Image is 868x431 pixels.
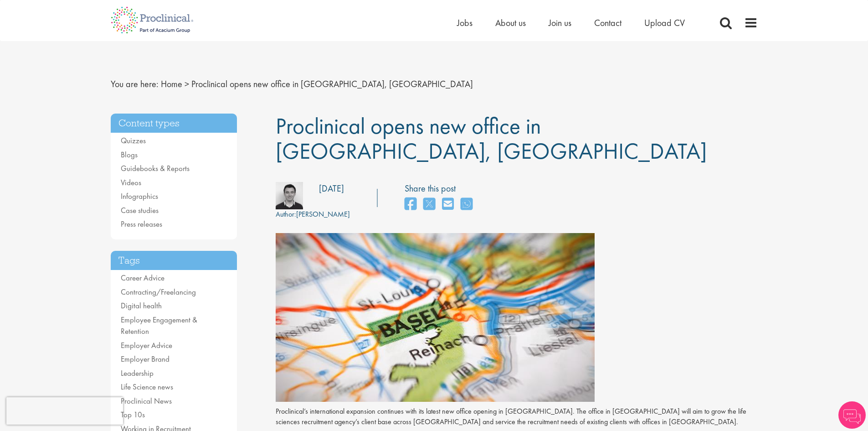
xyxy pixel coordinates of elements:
a: Blogs [121,150,138,160]
a: Top 10s [121,410,145,420]
iframe: reCAPTCHA [6,397,123,425]
a: Upload CV [644,17,685,29]
a: Life Science news [121,382,173,392]
a: Join us [549,17,571,29]
a: Contracting/Freelancing [121,287,196,297]
a: Employer Advice [121,340,172,350]
a: Case studies [121,205,159,215]
a: share on facebook [405,195,416,214]
img: Chatbot [838,401,866,429]
div: [DATE] [319,182,344,195]
a: Career Advice [121,273,164,283]
span: Proclinical opens new office in [GEOGRAPHIC_DATA], [GEOGRAPHIC_DATA] [191,78,473,90]
a: breadcrumb link [161,78,182,90]
img: eee236d0-0a3b-4606-eee4-08d5a473185b [276,182,303,209]
img: basel-switzerland.jpg [276,233,595,402]
a: share on whats app [461,195,473,214]
a: Proclinical News [121,396,172,406]
a: Leadership [121,368,154,378]
a: Contact [594,17,621,29]
a: Infographics [121,191,158,201]
a: Employee Engagement & Retention [121,315,197,337]
span: Proclinical opens new office in [GEOGRAPHIC_DATA], [GEOGRAPHIC_DATA] [276,111,707,166]
span: > [185,78,189,90]
a: Guidebooks & Reports [121,163,190,173]
a: Jobs [457,17,473,29]
a: Quizzes [121,135,146,145]
h3: Content types [111,114,237,133]
div: [PERSON_NAME] [276,209,350,220]
h3: Tags [111,251,237,270]
a: Press releases [121,219,162,229]
span: You are here: [111,78,159,90]
a: Digital health [121,301,162,311]
label: Share this post [405,182,477,195]
a: share on email [442,195,454,214]
a: Employer Brand [121,354,169,364]
a: Videos [121,177,141,187]
p: Proclinical’s international expansion continues with its latest new office opening in [GEOGRAPHIC... [276,406,758,427]
span: Author: [276,209,296,219]
a: About us [495,17,526,29]
a: share on twitter [423,195,435,214]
